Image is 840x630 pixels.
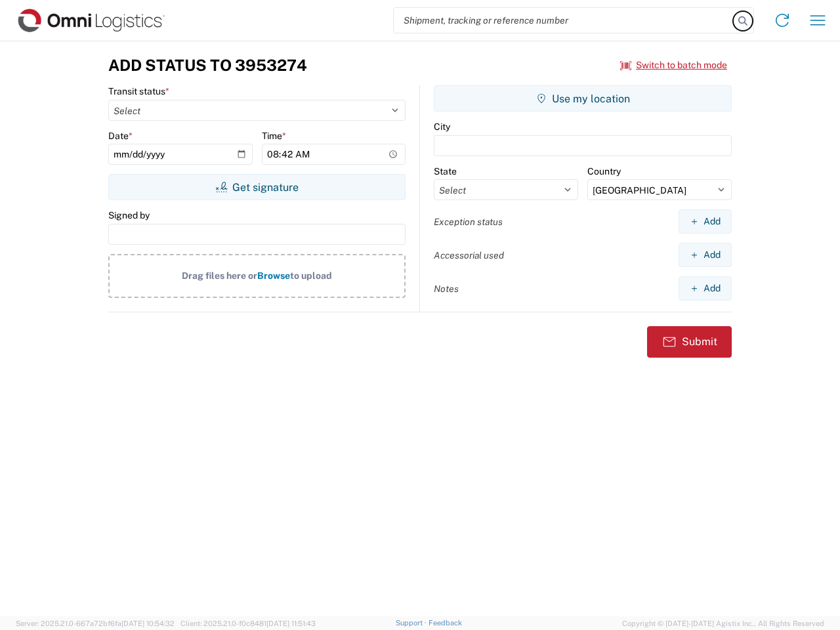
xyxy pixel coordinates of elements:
[434,121,450,133] label: City
[620,54,727,76] button: Switch to batch mode
[434,249,504,261] label: Accessorial used
[108,209,150,221] label: Signed by
[679,276,732,301] button: Add
[290,270,332,281] span: to upload
[266,619,316,627] span: [DATE] 11:51:43
[679,209,732,234] button: Add
[108,130,133,142] label: Date
[429,619,462,627] a: Feedback
[108,56,307,75] h3: Add Status to 3953274
[394,8,734,33] input: Shipment, tracking or reference number
[647,326,732,358] button: Submit
[108,174,406,200] button: Get signature
[262,130,286,142] label: Time
[434,165,457,177] label: State
[587,165,621,177] label: Country
[679,243,732,267] button: Add
[257,270,290,281] span: Browse
[396,619,429,627] a: Support
[622,618,824,629] span: Copyright © [DATE]-[DATE] Agistix Inc., All Rights Reserved
[182,270,257,281] span: Drag files here or
[434,216,503,228] label: Exception status
[180,619,316,627] span: Client: 2025.21.0-f0c8481
[434,283,459,295] label: Notes
[108,85,169,97] label: Transit status
[434,85,732,112] button: Use my location
[16,619,175,627] span: Server: 2025.21.0-667a72bf6fa
[121,619,175,627] span: [DATE] 10:54:32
